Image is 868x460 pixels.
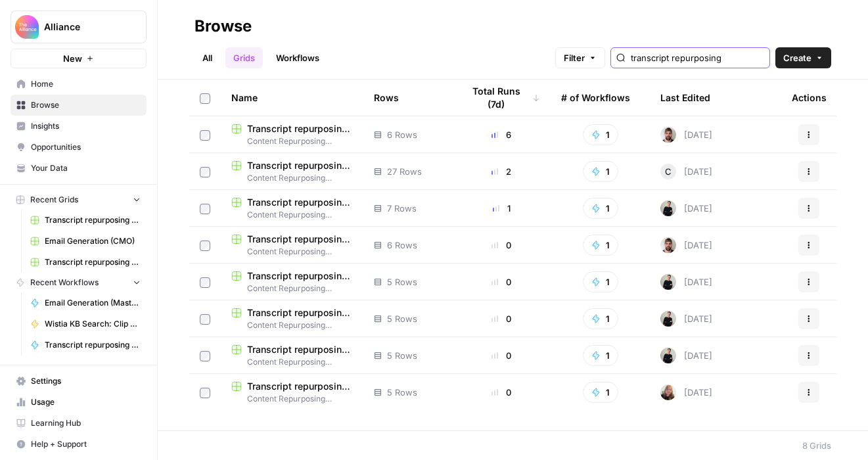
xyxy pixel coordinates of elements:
div: 6 [463,128,540,141]
div: [DATE] [660,164,712,179]
span: Email Generation (CMO) [45,235,141,247]
img: rzyuksnmva7rad5cmpd7k6b2ndco [660,200,676,216]
span: Transcript repurposing (FA) [247,196,353,209]
div: 0 [463,386,540,399]
img: rzyuksnmva7rad5cmpd7k6b2ndco [660,311,676,327]
a: Transcript repurposing (SEC)Content Repurposing Grids [231,122,353,147]
span: Browse [31,99,141,111]
button: Filter [555,47,605,68]
a: Transcript repurposing (CMO) [24,210,147,231]
span: Transcript repurposing (SEC) [247,122,353,135]
span: Email Generation (Master) [45,297,141,309]
span: Transcript repurposing (CSC) [247,269,353,283]
img: rzyuksnmva7rad5cmpd7k6b2ndco [660,348,676,363]
span: 27 Rows [387,165,422,178]
input: Search [631,51,764,64]
a: Transcript repurposing (PMA)Content Repurposing Grids [231,306,353,331]
div: 0 [463,349,540,362]
button: 1 [583,308,618,329]
span: Help + Support [31,438,141,450]
img: rzyuksnmva7rad5cmpd7k6b2ndco [660,274,676,290]
a: Transcript repurposing (FA)Content Repurposing Grids [231,196,353,221]
div: 0 [463,239,540,252]
span: 6 Rows [387,128,417,141]
div: Actions [792,80,827,116]
a: Workflows [268,47,327,68]
span: 5 Rows [387,312,417,325]
button: 1 [583,382,618,403]
a: Transcript repurposing (PLA)Content Repurposing Grids [231,380,353,405]
span: 5 Rows [387,275,417,288]
span: Transcript repurposing (CMO) [247,159,353,172]
a: Usage [11,392,147,413]
button: 1 [583,271,618,292]
button: Workspace: Alliance [11,11,147,43]
button: Recent Grids [11,190,147,210]
a: Settings [11,371,147,392]
span: Content Repurposing Grids [231,393,353,405]
div: Rows [374,80,399,116]
div: 2 [463,165,540,178]
span: Transcript repurposing (AIAI) [247,343,353,356]
span: Transcript repurposing (SEC) [45,256,141,268]
button: 1 [583,345,618,366]
a: Your Data [11,158,147,179]
a: Browse [11,95,147,116]
img: 9ucy7zvi246h5jy943jx4fqk49j8 [660,127,676,143]
span: Content Repurposing Grids [231,135,353,147]
span: New [63,52,82,65]
a: Email Generation (Master) [24,292,147,313]
button: 1 [583,124,618,145]
span: Transcript repurposing (CMO) [45,214,141,226]
span: 7 Rows [387,202,417,215]
img: Alliance Logo [15,15,39,39]
span: Home [31,78,141,90]
button: New [11,49,147,68]
div: [DATE] [660,311,712,327]
button: Recent Workflows [11,273,147,292]
span: Content Repurposing Grids [231,209,353,221]
a: Transcript repurposing (SEC) [24,252,147,273]
div: 1 [463,202,540,215]
a: All [194,47,220,68]
a: Wistia KB Search: Clip & Takeaway Generator [24,313,147,334]
span: Learning Hub [31,417,141,429]
a: Transcript repurposing (CMO)Content Repurposing Grids [231,159,353,184]
a: Transcript repurposing (CSC)Content Repurposing Grids [231,269,353,294]
div: [DATE] [660,348,712,363]
button: 1 [583,161,618,182]
div: Total Runs (7d) [463,80,540,116]
div: Name [231,80,353,116]
span: Filter [564,51,585,64]
span: 5 Rows [387,349,417,362]
span: Create [783,51,811,64]
button: 1 [583,235,618,256]
div: 0 [463,312,540,325]
span: Content Repurposing Grids [231,172,353,184]
span: Content Repurposing Grids [231,283,353,294]
span: Settings [31,375,141,387]
span: Content Repurposing Grids [231,246,353,258]
span: Wistia KB Search: Clip & Takeaway Generator [45,318,141,330]
a: Transcript repurposing (ROA)Content Repurposing Grids [231,233,353,258]
img: dusy4e3dsucr7fztkxh4ejuaeihk [660,384,676,400]
span: Transcript repurposing (ROA) [247,233,353,246]
a: Grids [225,47,263,68]
span: Usage [31,396,141,408]
span: Transcript repurposing ([PERSON_NAME]) [45,339,141,351]
div: 0 [463,275,540,288]
button: Create [775,47,831,68]
a: Transcript repurposing (AIAI)Content Repurposing Grids [231,343,353,368]
span: Content Repurposing Grids [231,319,353,331]
span: Recent Workflows [30,277,99,288]
div: [DATE] [660,237,712,253]
span: Your Data [31,162,141,174]
span: Transcript repurposing (PMA) [247,306,353,319]
div: Last Edited [660,80,710,116]
span: C [665,165,672,178]
div: [DATE] [660,127,712,143]
span: Opportunities [31,141,141,153]
div: [DATE] [660,274,712,290]
span: Recent Grids [30,194,78,206]
a: Transcript repurposing ([PERSON_NAME]) [24,334,147,356]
